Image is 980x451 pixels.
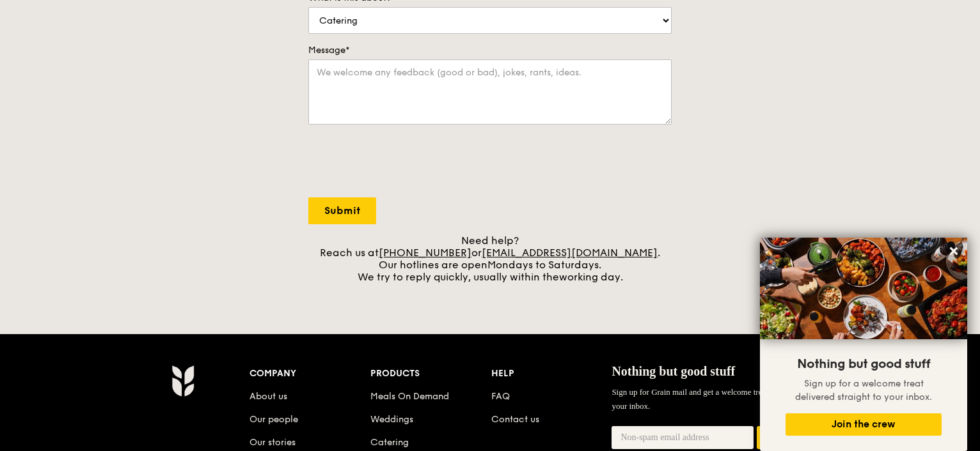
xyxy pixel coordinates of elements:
[786,413,942,436] button: Join the crew
[612,426,754,449] input: Non-spam email address
[308,137,503,187] iframe: reCAPTCHA
[944,241,964,261] button: Close
[370,437,409,448] a: Catering
[612,387,837,411] span: Sign up for Grain mail and get a welcome treat delivered straight to your inbox.
[795,378,932,402] span: Sign up for a welcome treat delivered straight to your inbox.
[612,364,735,378] span: Nothing but good stuff
[482,247,658,259] a: [EMAIL_ADDRESS][DOMAIN_NAME]
[308,44,672,57] label: Message*
[491,391,510,402] a: FAQ
[760,238,967,339] img: DSC07876-Edit02-Large.jpeg
[491,365,612,383] div: Help
[379,247,471,259] a: [PHONE_NUMBER]
[249,437,296,448] a: Our stories
[308,197,376,224] input: Submit
[559,271,623,283] span: working day.
[249,414,298,425] a: Our people
[797,356,930,372] span: Nothing but good stuff
[249,365,370,383] div: Company
[491,414,539,425] a: Contact us
[171,365,194,397] img: Grain
[249,391,287,402] a: About us
[757,426,853,450] button: Join the crew
[308,234,672,283] div: Need help? Reach us at or . Our hotlines are open We try to reply quickly, usually within the
[370,365,491,383] div: Products
[370,391,449,402] a: Meals On Demand
[487,259,601,271] span: Mondays to Saturdays.
[370,414,413,425] a: Weddings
